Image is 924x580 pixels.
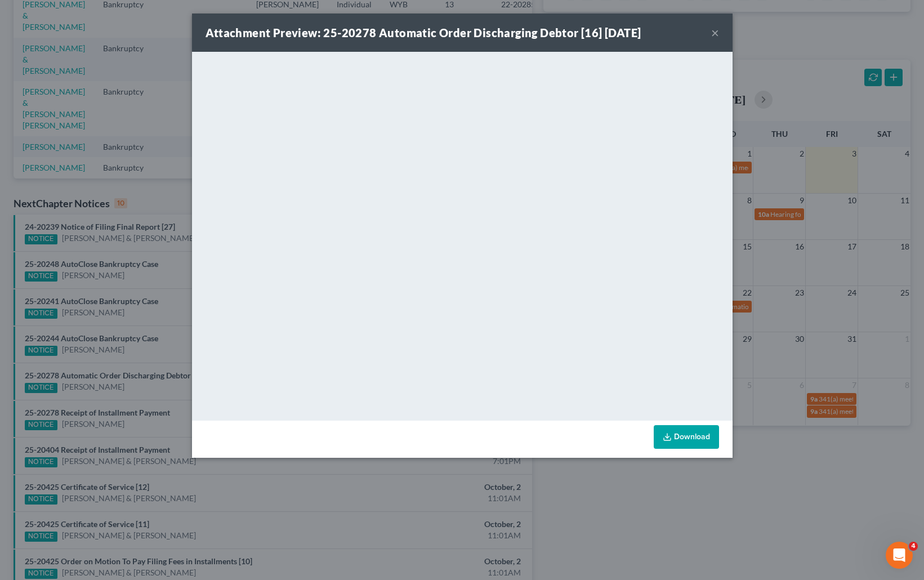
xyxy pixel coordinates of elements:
[711,26,719,39] button: ×
[192,52,733,418] iframe: <object ng-attr-data='[URL][DOMAIN_NAME]' type='application/pdf' width='100%' height='650px'></ob...
[909,542,918,551] span: 4
[654,425,719,449] a: Download
[206,26,641,39] strong: Attachment Preview: 25-20278 Automatic Order Discharging Debtor [16] [DATE]
[886,542,913,569] iframe: Intercom live chat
